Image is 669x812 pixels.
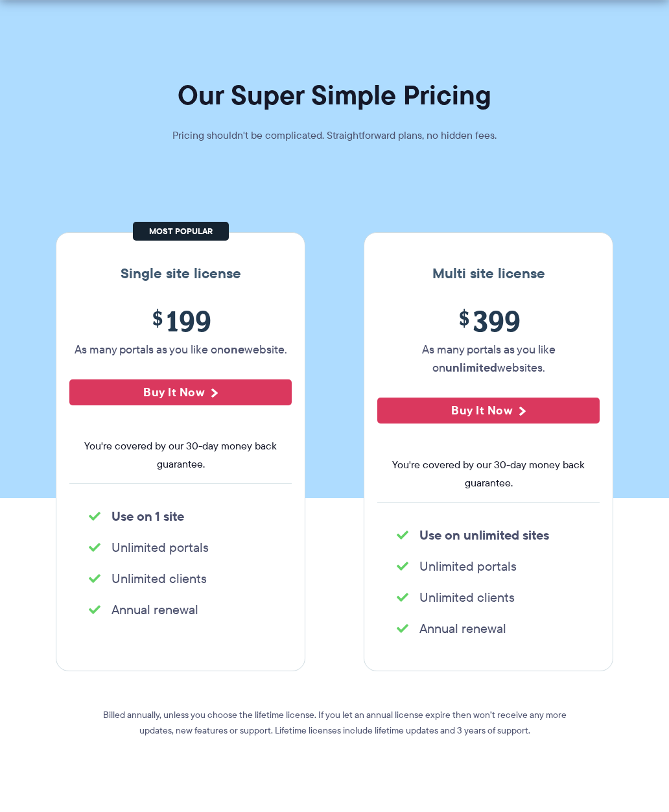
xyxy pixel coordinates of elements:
span: 399 [377,305,600,337]
li: Unlimited portals [89,538,272,556]
span: You're covered by our 30-day money back guarantee. [377,456,600,492]
p: As many portals as you like on website. [69,340,292,359]
p: Billed annually, unless you choose the lifetime license. If you let an annual license expire then... [101,707,568,738]
p: As many portals as you like on websites. [377,340,600,377]
p: Pricing shouldn't be complicated. Straightforward plans, no hidden fees. [140,128,529,143]
button: Buy It Now [69,379,292,405]
strong: one [224,340,244,358]
strong: unlimited [445,359,497,376]
li: Annual renewal [397,619,580,638]
span: You're covered by our 30-day money back guarantee. [69,437,292,473]
h3: Multi site license [377,265,600,282]
button: Buy It Now [377,398,600,424]
span: 199 [69,305,292,337]
h1: Our Super Simple Pricing [10,78,659,112]
strong: Use on unlimited sites [419,525,549,545]
li: Unlimited clients [89,569,272,588]
strong: Use on 1 site [111,507,184,526]
h3: Single site license [69,265,292,282]
li: Unlimited clients [397,588,580,606]
li: Unlimited portals [397,557,580,575]
li: Annual renewal [89,601,272,619]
